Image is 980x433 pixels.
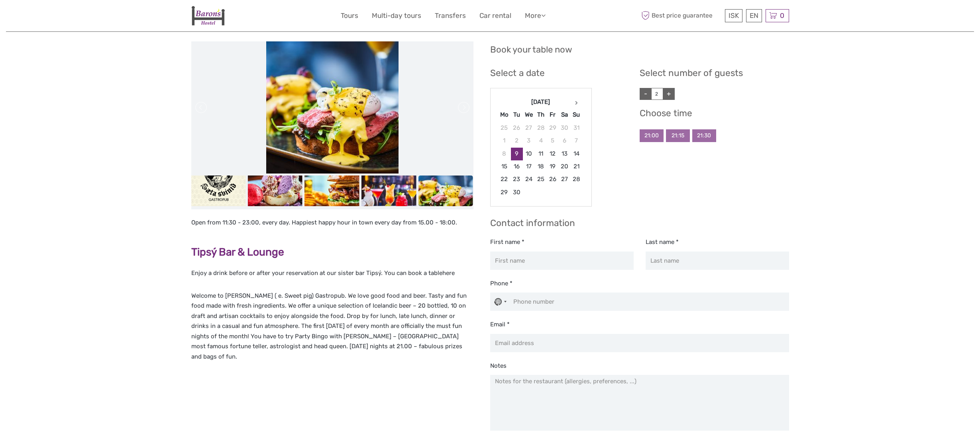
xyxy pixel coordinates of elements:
[522,147,535,160] td: 10
[511,121,522,134] td: 26
[646,252,789,270] input: Last name
[570,109,582,121] th: Su
[511,173,522,186] td: 23
[535,160,547,173] td: 18
[498,160,511,173] td: 15
[692,129,716,142] div: 21:30
[490,320,510,329] label: Email *
[558,173,570,186] td: 27
[570,147,582,160] td: 14
[498,121,511,134] td: 25
[535,147,547,160] td: 11
[498,147,511,160] td: 8
[191,268,473,279] p: Enjoy a drink before or after your reservation at our sister bar Tipsý. You can book a table
[191,246,284,258] strong: Tipsý Bar & Lounge
[779,12,786,20] span: 0
[490,218,789,228] h3: Contact information
[547,160,558,173] td: 19
[490,238,524,246] label: First name *
[558,109,570,121] th: Sa
[498,173,511,186] td: 22
[729,12,739,20] span: ISK
[640,88,652,100] a: -
[558,160,570,173] td: 20
[191,218,473,228] p: Open from 11:30 - 23:00, every day. Happiest happy hour in town every day from 15.00 - 18:00.
[372,10,421,21] a: Multi-day tours
[640,129,664,142] div: 21:00
[435,10,466,21] a: Transfers
[498,186,511,199] td: 29
[535,121,547,134] td: 28
[341,10,358,21] a: Tours
[361,176,416,206] img: 87e5b5838ef3414cb19535d0af43b0ca_slider_thumbnail.jpg
[498,109,511,121] th: Mo
[490,279,513,288] label: Phone *
[640,68,789,78] h3: Select number of guests
[663,88,675,100] a: +
[11,14,90,20] p: We're away right now. Please check back later!
[522,121,535,134] td: 27
[535,109,547,121] th: Th
[511,160,522,173] td: 16
[558,121,570,134] td: 30
[640,9,723,22] span: Best price guarantee
[491,293,511,310] button: Selected country
[490,362,507,370] label: Notes
[511,147,522,160] td: 9
[547,135,558,147] td: 5
[248,176,303,206] img: 3702398ea0db405a8aef76ae65d8d519_slider_thumbnail.jpg
[547,121,558,134] td: 29
[525,10,546,21] a: More
[511,109,522,121] th: Tu
[666,129,690,142] div: 21:15
[490,252,634,270] input: First name
[558,135,570,147] td: 6
[522,135,535,147] td: 3
[511,135,522,147] td: 2
[570,160,582,173] td: 21
[191,176,246,206] img: 02a41b640824442c8d33bcf8564dd8f7_slider_thumbnail.png
[522,173,535,186] td: 24
[522,160,535,173] td: 17
[304,176,359,206] img: 5c94132972c8487ea90417d4639d9b8c_slider_thumbnail.jpg
[570,121,582,134] td: 31
[490,68,623,78] h3: Select a date
[535,173,547,186] td: 25
[479,10,511,21] a: Car rental
[746,9,762,22] div: EN
[511,96,570,108] th: [DATE]
[535,135,547,147] td: 4
[570,135,582,147] td: 7
[92,12,101,22] button: Open LiveChat chat widget
[547,173,558,186] td: 26
[640,108,789,119] h3: Choose time
[490,334,789,352] input: Email address
[646,238,679,246] label: Last name *
[191,291,473,362] p: Welcome to [PERSON_NAME] ( e. Sweet pig) Gastropub. We love good food and beer. Tasty and fun foo...
[547,147,558,160] td: 12
[570,173,582,186] td: 28
[442,269,455,277] a: here
[191,6,225,25] img: 1836-9e372558-0328-4241-90e2-2ceffe36b1e5_logo_small.jpg
[547,109,558,121] th: Fr
[511,186,522,199] td: 30
[266,41,399,174] img: ba803da1b68e48d8b968f5fd6d8242a1_main_slider.jpg
[498,135,511,147] td: 1
[490,293,789,311] input: Phone number
[490,45,572,55] h2: Book your table now
[522,109,535,121] th: We
[418,176,473,206] img: ba803da1b68e48d8b968f5fd6d8242a1_slider_thumbnail.jpg
[558,147,570,160] td: 13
